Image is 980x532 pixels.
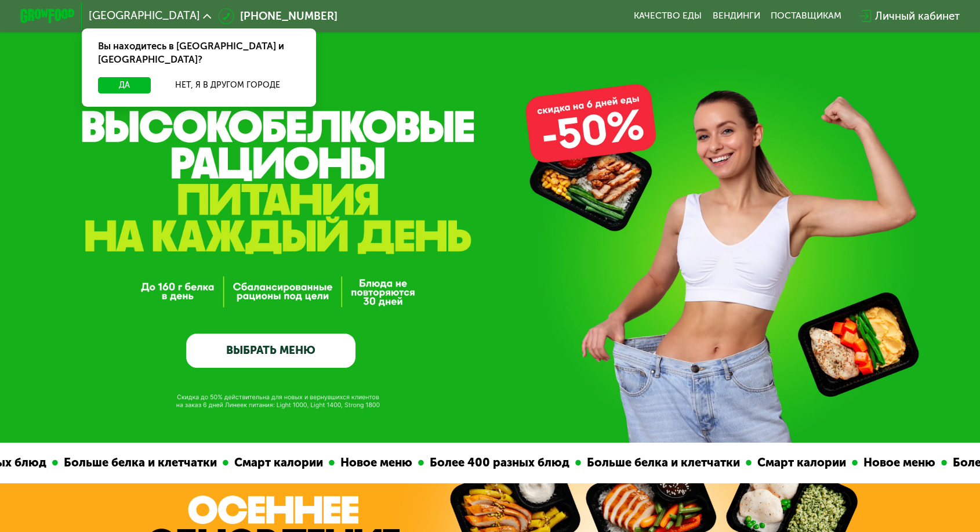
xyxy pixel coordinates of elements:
[634,10,702,21] a: Качество еды
[218,8,337,24] a: [PHONE_NUMBER]
[771,10,841,21] div: поставщикам
[713,10,760,21] a: Вендинги
[82,28,316,77] div: Вы находитесь в [GEOGRAPHIC_DATA] и [GEOGRAPHIC_DATA]?
[665,454,748,472] div: Новое меню
[89,10,200,21] span: [GEOGRAPHIC_DATA]
[875,8,960,24] div: Личный кабинет
[388,454,553,472] div: Больше белка и клетчатки
[186,334,355,368] a: ВЫБРАТЬ МЕНЮ
[754,454,905,472] div: Более 400 разных блюд
[98,77,151,93] button: Да
[35,454,136,472] div: Смарт калории
[231,454,382,472] div: Более 400 разных блюд
[156,77,300,93] button: Нет, я в другом городе
[558,454,659,472] div: Смарт калории
[141,454,225,472] div: Новое меню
